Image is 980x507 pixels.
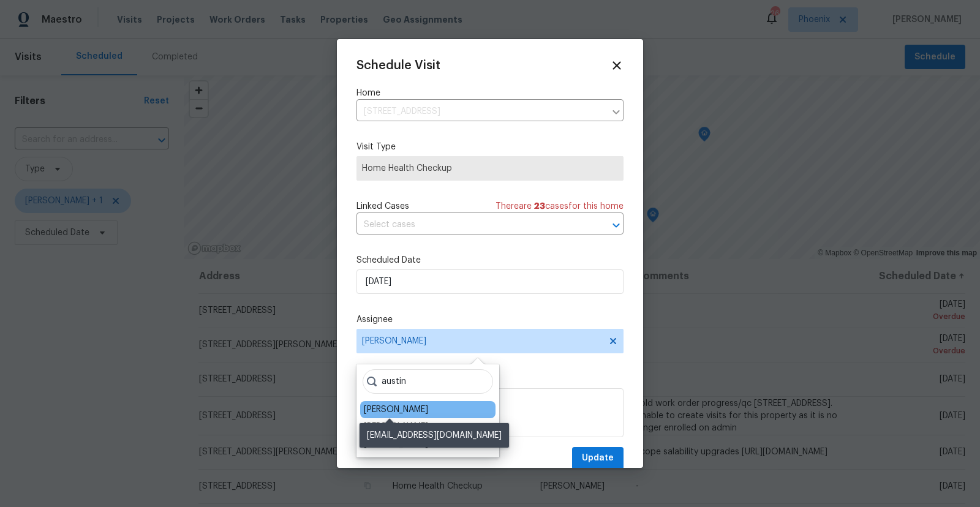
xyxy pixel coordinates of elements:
div: [PERSON_NAME] [364,421,428,433]
label: Scheduled Date [356,254,624,266]
span: Linked Cases [356,200,409,212]
span: [PERSON_NAME] [362,336,602,346]
button: Open [608,217,625,234]
span: Home Health Checkup [362,162,618,175]
label: Visit Type [356,141,624,153]
label: Home [356,87,624,99]
span: 23 [534,202,545,211]
span: Close [610,59,624,72]
span: Schedule Visit [356,59,440,72]
span: There are case s for this home [496,200,624,212]
label: Assignee [356,314,624,326]
span: Update [582,451,614,466]
button: Update [572,447,624,470]
input: Select cases [356,216,589,235]
input: M/D/YYYY [356,269,624,294]
div: [PERSON_NAME] [364,404,428,416]
div: [EMAIL_ADDRESS][DOMAIN_NAME] [360,423,509,448]
input: Enter in an address [356,102,605,121]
